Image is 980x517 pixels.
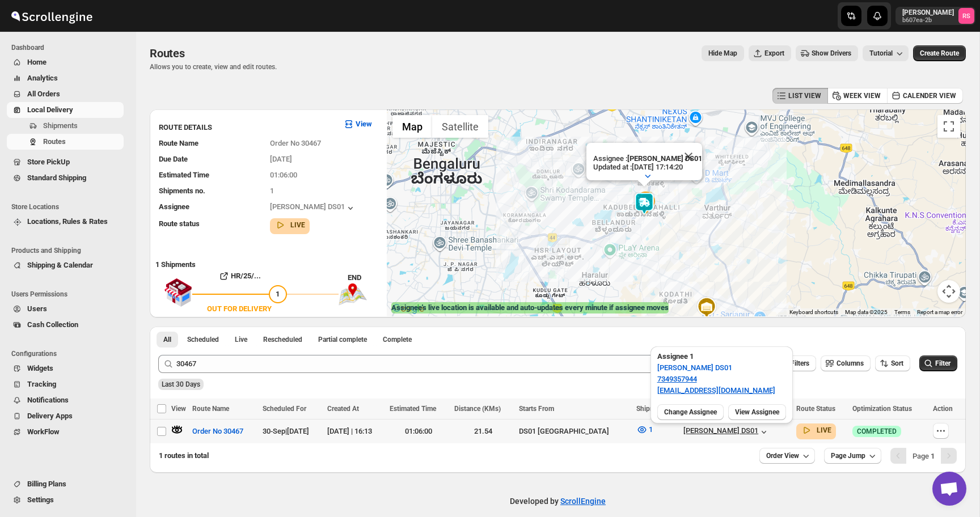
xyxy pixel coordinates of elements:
[664,408,717,417] span: Change Assignee
[7,134,124,150] button: Routes
[432,115,488,138] button: Show satellite imagery
[7,118,124,134] button: Shipments
[869,49,893,57] span: Tutorial
[593,154,702,163] p: Assignee :
[683,426,770,438] button: [PERSON_NAME] DS01
[902,17,954,24] p: b607ea-2b
[7,476,124,492] button: Billing Plans
[27,380,56,388] span: Tracking
[231,272,261,280] b: HR/25/...
[185,422,250,440] button: Order No 30467
[702,45,744,61] button: Map action label
[843,91,881,100] span: WEEK VIEW
[27,304,47,313] span: Users
[159,155,188,163] span: Due Date
[27,58,47,66] span: Home
[937,280,960,303] button: Map camera controls
[7,408,124,424] button: Delivery Apps
[336,115,379,133] button: View
[356,120,372,128] b: View
[318,335,367,344] span: Partial complete
[824,448,881,464] button: Page Jump
[263,405,306,413] span: Scheduled For
[270,202,356,214] div: [PERSON_NAME] DS01
[845,309,888,315] span: Map data ©2025
[593,163,702,171] p: Updated at : [DATE] 17:14:20
[263,427,309,435] span: 30-Sep | [DATE]
[519,426,630,437] div: DS01 [GEOGRAPHIC_DATA]
[159,187,205,195] span: Shipments no.
[164,270,192,315] img: shop.svg
[390,426,447,437] div: 01:06:00
[7,70,124,86] button: Analytics
[27,427,60,436] span: WorkFlow
[192,405,229,413] span: Route Name
[390,302,427,316] a: Open this area in Google Maps (opens a new window)
[801,425,831,436] button: LIVE
[931,452,935,460] b: 1
[390,405,436,413] span: Estimated Time
[43,137,66,146] span: Routes
[749,45,791,61] button: Export
[788,91,821,100] span: LIST VIEW
[890,448,957,464] nav: Pagination
[657,404,724,420] button: Change Assignee
[791,359,809,367] span: Filters
[636,405,669,413] span: Shipments
[902,8,954,17] p: [PERSON_NAME]
[735,408,779,417] span: View Assignee
[917,309,962,315] a: Report a map error
[796,405,835,413] span: Route Status
[27,158,70,166] span: Store PickUp
[560,497,606,506] a: ScrollEngine
[627,154,702,163] b: [PERSON_NAME] DS01
[789,308,838,316] button: Keyboard shortcuts
[162,380,200,388] span: Last 30 Days
[454,426,512,437] div: 21.54
[383,335,412,344] span: Complete
[391,302,669,313] label: Assignee's live location is available and auto-updates every minute if assignee moves
[454,405,501,413] span: Distance (KMs)
[159,202,189,211] span: Assignee
[863,45,909,61] button: Tutorial
[274,219,305,231] button: LIVE
[159,219,200,228] span: Route status
[932,472,966,506] div: Open chat
[630,421,660,439] button: 1
[9,2,94,30] img: ScrollEngine
[958,8,974,24] span: Romil Seth
[159,451,209,460] span: 1 routes in total
[7,361,124,376] button: Widgets
[7,317,124,333] button: Cash Collection
[176,355,686,373] input: Press enter after typing | Search Eg. Order No 30467
[327,405,359,413] span: Created At
[392,115,432,138] button: Show street map
[7,424,124,440] button: WorkFlow
[11,290,128,299] span: Users Permissions
[895,7,975,25] button: User menu
[650,359,739,377] button: [PERSON_NAME] DS01
[796,45,858,61] button: Show Drivers
[913,45,966,61] button: Create Route
[348,272,381,283] div: END
[192,267,287,285] button: HR/25/...
[510,495,606,507] p: Developed by
[764,49,784,58] span: Export
[817,426,831,434] b: LIVE
[27,320,78,329] span: Cash Collection
[935,359,951,367] span: Filter
[27,261,93,269] span: Shipping & Calendar
[207,303,272,315] div: OUT FOR DELIVERY
[163,335,171,344] span: All
[675,143,702,170] button: Close
[7,492,124,508] button: Settings
[27,480,66,488] span: Billing Plans
[759,448,815,464] button: Order View
[708,49,737,58] span: Hide Map
[920,49,959,58] span: Create Route
[150,255,196,269] b: 1 Shipments
[290,221,305,229] b: LIVE
[7,86,124,102] button: All Orders
[875,355,910,371] button: Sort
